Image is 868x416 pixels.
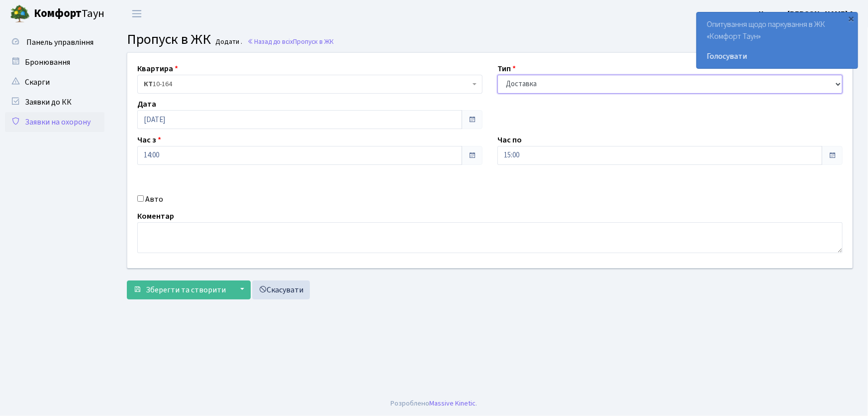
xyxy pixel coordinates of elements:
div: × [847,13,857,23]
a: Заявки на охорону [5,112,104,132]
a: Цитрус [PERSON_NAME] А. [759,8,856,20]
span: <b>КТ</b>&nbsp;&nbsp;&nbsp;&nbsp;10-164 [137,75,482,94]
label: Час з [137,134,161,146]
span: Таун [34,5,104,22]
a: Голосувати [707,50,848,62]
b: КТ [144,79,153,89]
label: Коментар [137,210,174,222]
span: Зберегти та створити [146,284,226,295]
span: Пропуск в ЖК [127,29,211,49]
b: Комфорт [34,5,82,21]
label: Час по [497,134,522,146]
div: Розроблено . [391,398,478,409]
a: Скарги [5,72,104,92]
span: Панель управління [26,37,94,48]
span: Пропуск в ЖК [293,37,334,46]
b: Цитрус [PERSON_NAME] А. [759,8,856,19]
a: Назад до всіхПропуск в ЖК [247,37,334,46]
img: logo.png [10,4,30,24]
a: Скасувати [252,280,310,299]
button: Зберегти та створити [127,280,232,299]
a: Massive Kinetic [430,398,476,409]
label: Тип [497,63,516,75]
a: Бронювання [5,52,104,72]
a: Панель управління [5,32,104,52]
small: Додати . [214,38,243,46]
label: Дата [137,98,156,110]
a: Заявки до КК [5,92,104,112]
label: Квартира [137,63,178,75]
button: Переключити навігацію [124,5,149,22]
label: Авто [145,193,163,205]
div: Опитування щодо паркування в ЖК «Комфорт Таун» [697,12,858,68]
span: <b>КТ</b>&nbsp;&nbsp;&nbsp;&nbsp;10-164 [144,79,470,89]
